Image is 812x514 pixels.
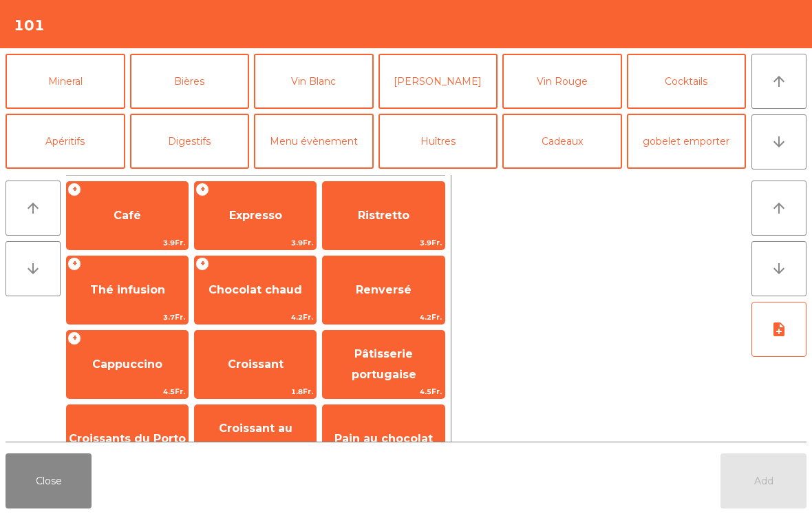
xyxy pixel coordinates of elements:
span: 3.7Fr. [67,311,188,324]
button: note_add [751,302,806,357]
button: Vin Blanc [254,54,374,109]
button: arrow_upward [751,54,806,109]
span: Croissant au chocolat pt [219,422,292,455]
button: arrow_downward [751,114,806,169]
button: Vin Rouge [502,54,622,109]
span: 1.8Fr. [195,385,316,398]
span: + [67,257,81,271]
span: 4.5Fr. [323,385,444,398]
span: Pain au chocolat [334,432,433,445]
span: Renversé [356,283,412,296]
i: arrow_downward [771,260,787,277]
span: + [67,331,81,345]
span: Chocolat chaud [209,283,302,296]
i: arrow_upward [771,200,787,216]
button: Huîtres [378,114,498,169]
button: arrow_upward [751,181,806,236]
span: + [195,257,209,271]
span: 4.2Fr. [323,311,444,324]
span: Ristretto [358,209,409,222]
i: note_add [771,321,787,338]
button: Menu évènement [254,114,374,169]
button: arrow_downward [6,241,61,296]
span: Expresso [229,209,282,222]
span: 3.9Fr. [195,236,316,249]
button: Apéritifs [6,114,125,169]
span: Croissant [228,358,284,371]
span: 4.5Fr. [67,385,188,398]
button: [PERSON_NAME] [378,54,498,109]
button: Digestifs [130,114,250,169]
span: Café [114,209,141,222]
button: Bières [130,54,250,109]
button: gobelet emporter [627,114,747,169]
button: Cocktails [627,54,747,109]
button: Mineral [6,54,125,109]
button: Close [6,453,92,508]
span: 3.9Fr. [67,236,188,249]
i: arrow_downward [771,134,787,150]
span: + [195,183,209,196]
i: arrow_upward [25,200,41,216]
i: arrow_downward [25,260,41,277]
span: Thé infusion [90,283,165,296]
button: Cadeaux [502,114,622,169]
button: arrow_downward [751,241,806,296]
h4: 101 [14,15,45,36]
span: Cappuccino [92,358,162,371]
button: arrow_upward [6,181,61,236]
span: + [67,183,81,196]
i: arrow_upward [771,73,787,90]
span: 4.2Fr. [195,311,316,324]
span: Pâtisserie portugaise [352,347,416,381]
span: 3.9Fr. [323,236,444,249]
span: Croissants du Porto [69,432,186,445]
